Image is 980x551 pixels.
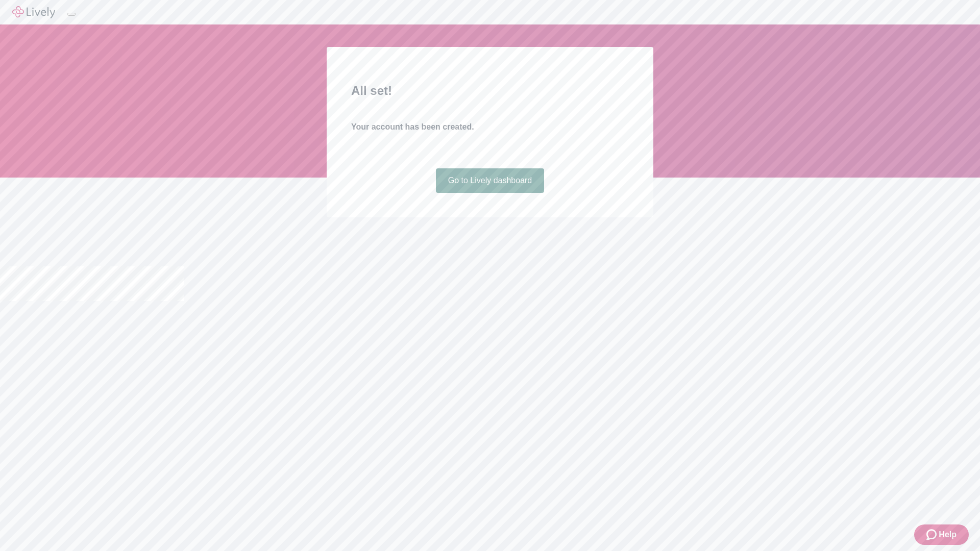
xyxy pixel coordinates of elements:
[926,529,939,541] svg: Zendesk support icon
[351,82,629,100] h2: All set!
[67,13,76,16] button: Log out
[939,529,957,541] span: Help
[12,6,55,18] img: Lively
[436,168,545,193] a: Go to Lively dashboard
[351,121,629,133] h4: Your account has been created.
[914,524,969,545] button: Zendesk support iconHelp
